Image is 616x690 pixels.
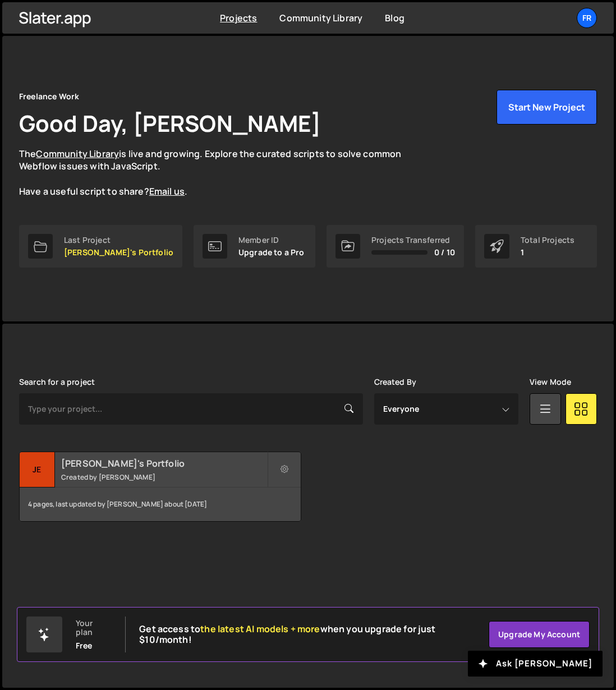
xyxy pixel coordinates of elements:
[521,236,574,245] div: Total Projects
[489,621,590,648] a: Upgrade my account
[61,457,267,470] h2: [PERSON_NAME]'s Portfolio
[434,248,455,257] span: 0 / 10
[36,148,119,160] a: Community Library
[76,619,112,637] div: Your plan
[468,651,603,677] button: Ask [PERSON_NAME]
[19,378,95,387] label: Search for a project
[374,378,417,387] label: Created By
[19,393,363,425] input: Type your project...
[577,8,597,28] a: Fr
[19,108,321,139] h1: Good Day, [PERSON_NAME]
[19,225,182,268] a: Last Project [PERSON_NAME]'s Portfolio
[19,452,301,522] a: Je [PERSON_NAME]'s Portfolio Created by [PERSON_NAME] 4 pages, last updated by [PERSON_NAME] abou...
[238,248,305,257] p: Upgrade to a Pro
[76,641,93,650] div: Free
[139,624,489,645] h2: Get access to when you upgrade for just $10/month!
[200,623,320,635] span: the latest AI models + more
[149,185,185,197] a: Email us
[64,248,173,257] p: [PERSON_NAME]'s Portfolio
[279,12,362,24] a: Community Library
[497,90,597,125] button: Start New Project
[530,378,571,387] label: View Mode
[20,487,301,521] div: 4 pages, last updated by [PERSON_NAME] about [DATE]
[220,12,257,24] a: Projects
[61,472,267,482] small: Created by [PERSON_NAME]
[19,90,79,103] div: Freelance Work
[64,236,173,245] div: Last Project
[371,236,455,245] div: Projects Transferred
[385,12,404,24] a: Blog
[238,236,305,245] div: Member ID
[19,148,423,198] p: The is live and growing. Explore the curated scripts to solve common Webflow issues with JavaScri...
[20,452,55,487] div: Je
[521,248,574,257] p: 1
